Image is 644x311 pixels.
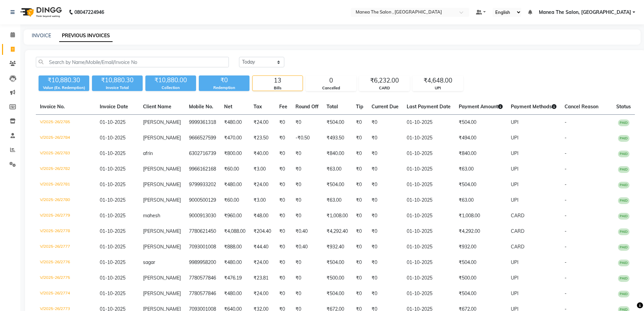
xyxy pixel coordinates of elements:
[618,197,629,204] span: PAID
[249,224,275,239] td: ₹204.40
[511,104,556,110] span: Payment Methods
[92,75,143,85] div: ₹10,880.30
[565,244,567,250] span: -
[291,146,323,161] td: ₹0
[511,275,519,281] span: UPI
[565,135,567,141] span: -
[455,193,507,208] td: ₹63.00
[275,115,291,131] td: ₹0
[249,239,275,255] td: ₹44.40
[275,130,291,146] td: ₹0
[352,270,367,286] td: ₹0
[185,286,220,302] td: 7780577846
[275,208,291,224] td: ₹0
[455,208,507,224] td: ₹1,008.00
[36,193,96,208] td: V/2025-26/2780
[100,135,125,141] span: 01-10-2025
[220,115,249,131] td: ₹480.00
[455,177,507,193] td: ₹504.00
[511,197,519,203] span: UPI
[367,239,403,255] td: ₹0
[220,286,249,302] td: ₹480.00
[100,119,125,125] span: 01-10-2025
[291,177,323,193] td: ₹0
[143,181,181,187] span: [PERSON_NAME]
[618,135,629,142] span: PAID
[403,255,455,270] td: 01-10-2025
[36,177,96,193] td: V/2025-26/2781
[323,224,352,239] td: ₹4,292.40
[403,130,455,146] td: 01-10-2025
[565,181,567,187] span: -
[323,161,352,177] td: ₹63.00
[511,135,519,141] span: UPI
[249,270,275,286] td: ₹23.81
[455,115,507,131] td: ₹504.00
[185,239,220,255] td: 7093001008
[143,166,181,172] span: [PERSON_NAME]
[352,208,367,224] td: ₹0
[356,104,363,110] span: Tip
[40,104,65,110] span: Invoice No.
[323,208,352,224] td: ₹1,008.00
[367,161,403,177] td: ₹0
[220,193,249,208] td: ₹60.00
[220,146,249,161] td: ₹800.00
[249,146,275,161] td: ₹40.00
[17,3,64,22] img: logo
[403,115,455,131] td: 01-10-2025
[100,290,125,296] span: 01-10-2025
[220,270,249,286] td: ₹476.19
[143,135,181,141] span: [PERSON_NAME]
[616,104,631,110] span: Status
[455,239,507,255] td: ₹932.00
[145,85,196,91] div: Collection
[249,286,275,302] td: ₹24.00
[254,104,262,110] span: Tax
[275,255,291,270] td: ₹0
[249,130,275,146] td: ₹23.50
[275,239,291,255] td: ₹0
[291,193,323,208] td: ₹0
[359,85,409,91] div: CARD
[618,182,629,188] span: PAID
[618,260,629,266] span: PAID
[100,197,125,203] span: 01-10-2025
[185,270,220,286] td: 7780577846
[36,270,96,286] td: V/2025-26/2775
[403,208,455,224] td: 01-10-2025
[291,208,323,224] td: ₹0
[291,224,323,239] td: ₹0.40
[249,161,275,177] td: ₹3.00
[185,208,220,224] td: 9000913030
[403,286,455,302] td: 01-10-2025
[323,146,352,161] td: ₹840.00
[36,239,96,255] td: V/2025-26/2777
[275,224,291,239] td: ₹0
[279,104,287,110] span: Fee
[323,177,352,193] td: ₹504.00
[220,224,249,239] td: ₹4,088.00
[291,115,323,131] td: ₹0
[220,239,249,255] td: ₹888.00
[220,130,249,146] td: ₹470.00
[455,224,507,239] td: ₹4,292.00
[367,224,403,239] td: ₹0
[100,244,125,250] span: 01-10-2025
[143,290,181,296] span: [PERSON_NAME]
[249,177,275,193] td: ₹24.00
[100,228,125,234] span: 01-10-2025
[143,259,155,265] span: sagar
[249,255,275,270] td: ₹24.00
[565,213,567,219] span: -
[352,115,367,131] td: ₹0
[306,85,356,91] div: Cancelled
[220,208,249,224] td: ₹960.00
[143,119,181,125] span: [PERSON_NAME]
[323,239,352,255] td: ₹932.40
[275,146,291,161] td: ₹0
[185,255,220,270] td: 9989958200
[511,244,524,250] span: CARD
[403,239,455,255] td: 01-10-2025
[249,115,275,131] td: ₹24.00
